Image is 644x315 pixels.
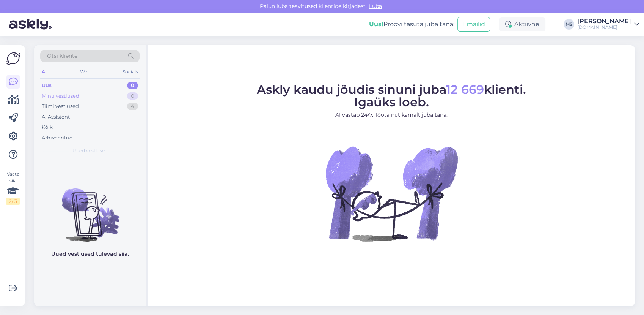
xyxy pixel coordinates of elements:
p: AI vastab 24/7. Tööta nutikamalt juba täna. [257,111,526,119]
div: [DOMAIN_NAME] [577,24,631,30]
div: Web [79,67,92,77]
span: Luba [367,3,384,9]
div: Tiimi vestlused [42,103,79,110]
div: Kõik [42,123,53,131]
div: Arhiveeritud [42,134,73,142]
button: Emailid [457,17,490,32]
p: Uued vestlused tulevad siia. [51,250,129,258]
img: No Chat active [323,125,460,262]
a: [PERSON_NAME][DOMAIN_NAME] [577,18,639,30]
span: 12 669 [446,82,484,97]
div: 2 / 3 [6,198,20,205]
div: 0 [127,82,138,89]
div: Aktiivne [499,17,545,31]
span: Otsi kliente [47,52,77,60]
img: No chats [34,175,146,243]
div: Uus [42,82,52,89]
div: Minu vestlused [42,92,79,100]
div: MS [564,19,574,30]
div: Proovi tasuta juba täna: [369,20,454,29]
span: Uued vestlused [72,147,108,154]
b: Uus! [369,21,383,28]
div: AI Assistent [42,113,70,121]
div: Socials [121,67,140,77]
span: Askly kaudu jõudis sinuni juba klienti. Igaüks loeb. [257,82,526,109]
img: Askly Logo [6,51,20,66]
div: [PERSON_NAME] [577,18,631,24]
div: 4 [127,103,138,110]
div: All [40,67,49,77]
div: Vaata siia [6,171,20,205]
div: 0 [127,92,138,100]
